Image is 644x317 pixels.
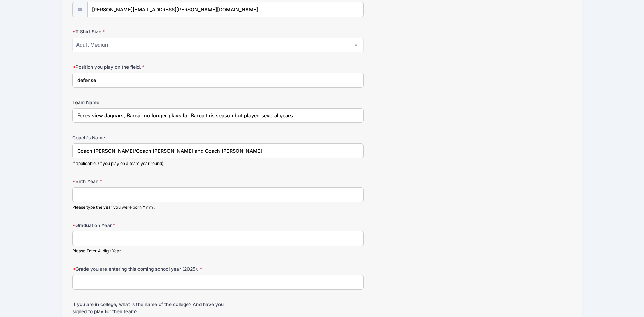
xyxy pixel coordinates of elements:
label: Position you play on the field. [72,63,239,70]
label: Coach's Name. [72,134,239,141]
label: Team Name [72,99,239,106]
label: Graduation Year [72,222,239,229]
input: email@email.com [87,2,364,17]
div: If applicable. (If you play on a team year round) [72,160,364,167]
label: T Shirt Size [72,28,239,35]
div: Please Enter 4-digit Year. [72,248,364,254]
div: Please type the year you were born YYYY. [72,204,364,210]
label: If you are in college, what is the name of the college? And have you signed to play for their team? [72,301,239,315]
label: Birth Year. [72,178,239,185]
label: Grade you are entering this coming school year (2025). [72,266,239,273]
